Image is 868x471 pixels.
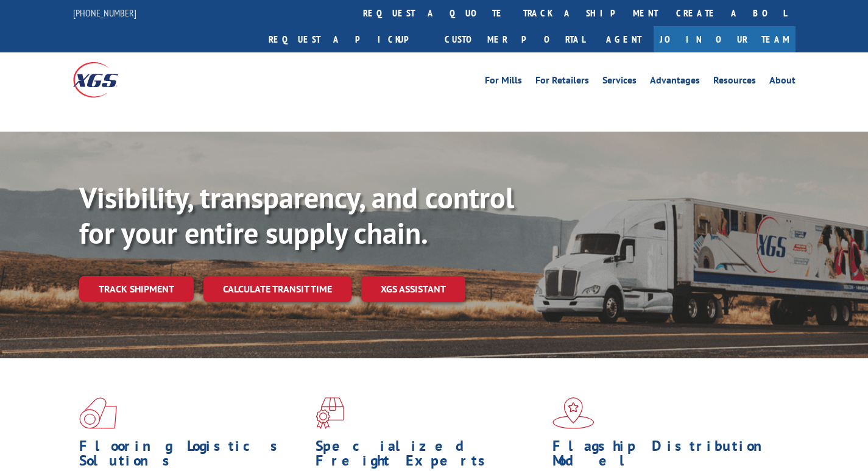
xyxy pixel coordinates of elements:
[316,397,344,429] img: xgs-icon-focused-on-flooring-red
[594,26,654,52] a: Agent
[713,76,756,89] a: Resources
[73,7,136,19] a: [PHONE_NUMBER]
[361,276,465,302] a: XGS ASSISTANT
[436,26,594,52] a: Customer Portal
[203,276,351,302] a: Calculate transit time
[535,76,589,89] a: For Retailers
[650,76,700,89] a: Advantages
[79,397,117,429] img: xgs-icon-total-supply-chain-intelligence-red
[485,76,522,89] a: For Mills
[259,26,436,52] a: Request a pickup
[602,76,637,89] a: Services
[769,76,796,89] a: About
[552,397,595,429] img: xgs-icon-flagship-distribution-model-red
[79,179,514,252] b: Visibility, transparency, and control for your entire supply chain.
[79,276,194,302] a: Track shipment
[654,26,796,52] a: Join Our Team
